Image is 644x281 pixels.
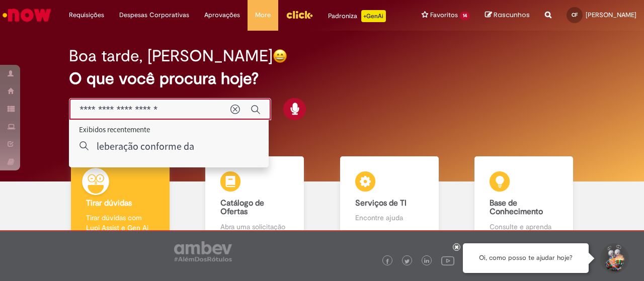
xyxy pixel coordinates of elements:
[53,156,188,243] a: Tirar dúvidas Tirar dúvidas com Lupi Assist e Gen Ai
[485,11,530,20] a: Rascunhos
[490,222,558,232] p: Consulte e aprenda
[69,47,273,65] h2: Boa tarde, [PERSON_NAME]
[599,243,629,273] button: Iniciar Conversa de Suporte
[204,10,240,20] span: Aprovações
[463,243,589,273] div: Oi, como posso te ajudar hoje?
[174,241,232,261] img: logo_footer_ambev_rotulo_gray.png
[494,10,530,20] span: Rascunhos
[220,198,264,217] b: Catálogo de Ofertas
[188,156,323,243] a: Catálogo de Ofertas Abra uma solicitação
[69,70,575,87] h2: O que você procura hoje?
[586,11,636,19] span: [PERSON_NAME]
[86,198,132,208] b: Tirar dúvidas
[457,156,592,243] a: Base de Conhecimento Consulte e aprenda
[1,5,53,25] img: ServiceNow
[69,10,104,20] span: Requisições
[355,198,407,208] b: Serviços de TI
[430,10,458,20] span: Favoritos
[460,12,470,20] span: 14
[286,7,313,22] img: click_logo_yellow_360x200.png
[572,12,578,18] span: CF
[441,254,454,267] img: logo_footer_youtube.png
[86,213,154,233] p: Tirar dúvidas com Lupi Assist e Gen Ai
[322,156,457,243] a: Serviços de TI Encontre ajuda
[424,258,429,264] img: logo_footer_linkedin.png
[328,10,386,22] div: Padroniza
[361,10,386,22] p: +GenAi
[355,213,424,223] p: Encontre ajuda
[273,49,287,63] img: happy-face.png
[255,10,271,20] span: More
[220,222,289,232] p: Abra uma solicitação
[490,198,543,217] b: Base de Conhecimento
[119,10,189,20] span: Despesas Corporativas
[405,259,410,264] img: logo_footer_twitter.png
[385,259,390,264] img: logo_footer_facebook.png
